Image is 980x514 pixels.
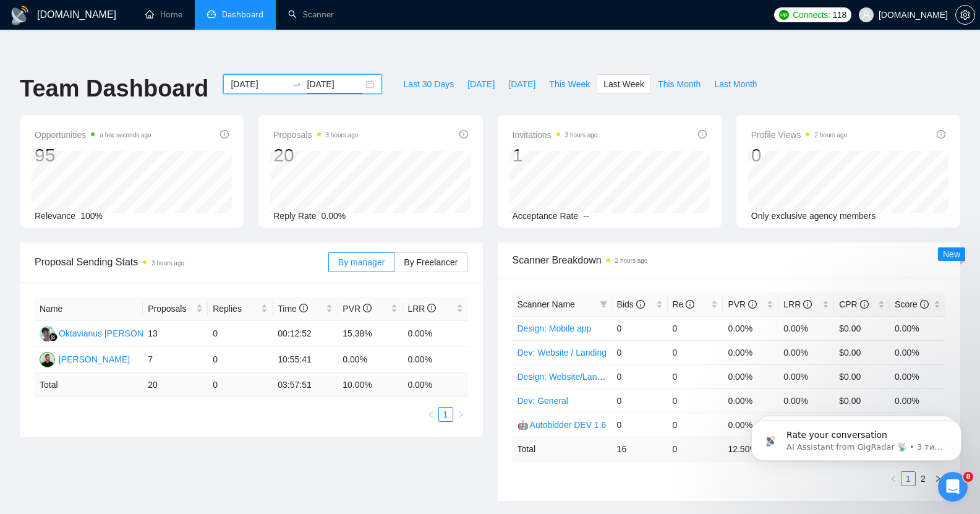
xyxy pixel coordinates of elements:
span: info-circle [803,300,812,309]
td: 0.00% [778,364,834,388]
button: left [424,407,438,422]
span: By Freelancer [404,257,458,267]
td: 0 [612,388,668,413]
a: Dev: Website / Landing [518,348,607,358]
span: Only exclusive agency members [751,211,876,221]
li: Previous Page [886,471,901,486]
td: 0.00% [403,321,467,347]
div: 1 [513,143,598,167]
span: 118 [833,8,846,22]
span: info-circle [427,304,436,312]
td: 16 [612,437,668,461]
td: 0 [668,388,723,413]
td: 0.00% [890,316,945,340]
a: searchScanner [288,9,334,20]
td: 0 [668,316,723,340]
td: 15.38% [338,321,403,347]
iframe: Intercom live chat [938,472,968,502]
span: New [943,249,960,259]
span: Last Week [603,77,644,91]
li: 1 [438,407,453,422]
div: 20 [273,143,358,167]
td: 0 [668,413,723,437]
span: info-circle [636,300,645,309]
span: info-circle [220,130,229,139]
span: 0.00% [322,211,346,221]
img: gigradar-bm.png [49,333,58,341]
td: 0.00% [778,340,834,364]
button: Last Month [707,74,764,94]
a: Design: Website/Landing (Custom) [518,372,652,382]
span: PVR [728,299,757,309]
button: right [453,407,468,422]
span: Proposals [148,302,194,315]
span: -- [583,211,589,221]
span: to [292,79,302,89]
span: setting [956,10,974,20]
td: 0.00% [338,347,403,373]
span: PVR [343,304,372,314]
time: 3 hours ago [565,132,598,139]
td: 0.00% [723,340,778,364]
td: 0 [612,316,668,340]
img: RB [40,352,55,367]
span: Proposals [273,127,358,142]
img: upwork-logo.png [779,10,789,20]
time: 3 hours ago [151,260,184,267]
span: [DATE] [467,77,495,91]
span: Reply Rate [273,211,316,221]
td: 12.50 % [723,437,778,461]
span: Last Month [714,77,757,91]
span: Score [895,299,928,309]
th: Proposals [143,297,208,321]
span: Opportunities [35,127,151,142]
button: This Month [651,74,707,94]
a: setting [955,10,975,20]
span: Profile Views [751,127,848,142]
span: filter [597,295,610,314]
input: Start date [231,77,287,91]
td: 0.00 % [403,373,467,397]
img: OO [40,326,55,341]
td: 13 [143,321,208,347]
button: This Week [542,74,597,94]
a: 1 [439,408,453,421]
input: End date [307,77,363,91]
a: RB[PERSON_NAME] [40,354,130,364]
td: 00:12:52 [273,321,338,347]
td: 0.00% [723,413,778,437]
span: info-circle [686,300,694,309]
span: info-circle [748,300,757,309]
span: By manager [338,257,385,267]
span: info-circle [698,130,707,139]
a: Design: Mobile app [518,323,592,333]
time: 3 hours ago [326,132,359,139]
span: Acceptance Rate [513,211,579,221]
span: filter [600,301,607,308]
td: $0.00 [834,364,890,388]
span: 8 [963,472,973,482]
div: 95 [35,143,151,167]
li: Next Page [453,407,468,422]
button: [DATE] [461,74,501,94]
td: 0 [668,364,723,388]
span: LRR [783,299,812,309]
td: 0 [208,321,273,347]
a: 🤖 Autobidder DEV 1.6 [518,420,607,430]
td: 0 [668,437,723,461]
span: Scanner Breakdown [513,252,946,268]
td: 0 [208,347,273,373]
span: Connects: [793,8,830,22]
button: setting [955,5,975,25]
div: 0 [751,143,848,167]
time: 2 hours ago [615,257,648,264]
span: dashboard [207,10,216,19]
td: 0 [612,364,668,388]
span: info-circle [459,130,468,139]
span: This Week [549,77,590,91]
span: info-circle [363,304,372,312]
td: $0.00 [834,316,890,340]
time: a few seconds ago [100,132,151,139]
td: $0.00 [834,340,890,364]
